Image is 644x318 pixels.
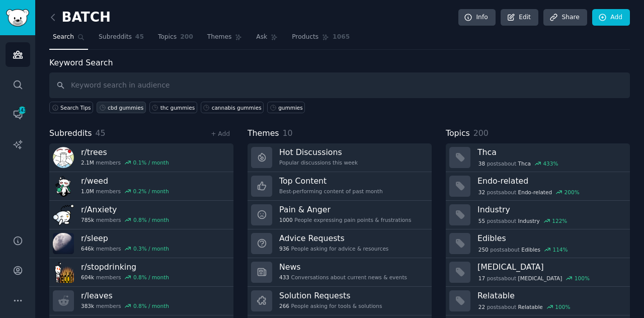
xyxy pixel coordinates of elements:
a: Thca38postsaboutThca433% [446,143,630,172]
a: Ask [253,29,281,50]
div: Popular discussions this week [279,159,358,166]
div: 0.2 % / month [133,188,169,195]
a: r/sleep646kmembers0.3% / month [49,229,233,258]
span: Search Tips [60,104,91,111]
span: 785k [81,216,94,223]
h3: Hot Discussions [279,147,358,157]
div: thc gummies [160,104,195,111]
h3: Top Content [279,176,383,186]
label: Keyword Search [49,58,113,67]
h3: Advice Requests [279,233,388,244]
h3: News [279,262,407,272]
a: cbd gummies [97,102,146,113]
div: 0.1 % / month [133,159,169,166]
span: 1000 [279,216,293,223]
div: post s about [477,302,571,311]
span: 1065 [333,33,350,42]
div: gummies [278,104,303,111]
img: stopdrinking [53,262,74,283]
h3: r/ Anxiety [81,204,169,215]
a: Products1065 [288,29,353,50]
div: 122 % [552,217,567,224]
span: 55 [478,217,485,224]
a: Industry55postsaboutIndustry122% [446,201,630,229]
span: 45 [135,33,144,42]
a: Advice Requests936People asking for advice & resources [248,229,432,258]
span: Themes [207,33,232,42]
div: members [81,188,169,195]
a: 143 [6,102,30,127]
div: 100 % [555,303,570,310]
span: Topics [446,127,470,140]
span: 250 [478,246,489,253]
div: post s about [477,274,591,283]
div: post s about [477,188,580,197]
a: [MEDICAL_DATA]17postsabout[MEDICAL_DATA]100% [446,258,630,287]
span: 383k [81,302,94,309]
a: r/stopdrinking604kmembers0.8% / month [49,258,233,287]
span: 433 [279,274,289,281]
span: Themes [248,127,279,140]
div: People asking for advice & resources [279,245,388,252]
div: cbd gummies [108,104,143,111]
span: Industry [518,217,540,224]
a: gummies [267,102,305,113]
h3: Pain & Anger [279,204,411,215]
span: 38 [478,160,485,167]
a: Edibles250postsaboutEdibles114% [446,229,630,258]
span: 32 [478,189,485,196]
a: Relatable22postsaboutRelatable100% [446,287,630,315]
a: Solution Requests266People asking for tools & solutions [248,287,432,315]
h3: Industry [477,204,623,215]
a: thc gummies [149,102,197,113]
a: Themes [204,29,246,50]
div: 100 % [575,275,590,282]
span: 266 [279,302,289,309]
span: 10 [283,128,293,138]
span: Edibles [521,246,540,253]
div: members [81,245,169,252]
div: 200 % [565,189,580,196]
span: Endo-related [518,189,552,196]
h3: [MEDICAL_DATA] [477,262,623,272]
div: post s about [477,245,569,254]
span: 200 [180,33,193,42]
h3: Endo-related [477,176,623,186]
img: weed [53,176,74,197]
div: People expressing pain points & frustrations [279,216,411,223]
div: People asking for tools & solutions [279,302,382,309]
a: + Add [211,130,230,137]
a: Topics200 [154,29,197,50]
img: GummySearch logo [6,9,29,27]
button: Search Tips [49,102,93,113]
div: 114 % [553,246,568,253]
a: Edit [501,9,538,26]
span: 45 [96,128,106,138]
div: 0.3 % / month [133,245,169,252]
img: sleep [53,233,74,254]
a: Pain & Anger1000People expressing pain points & frustrations [248,201,432,229]
h3: r/ leaves [81,290,169,301]
a: Search [49,29,88,50]
a: Share [543,9,587,26]
span: 2.1M [81,159,94,166]
a: Endo-related32postsaboutEndo-related200% [446,172,630,201]
span: 646k [81,245,94,252]
span: 17 [478,275,485,282]
h3: Solution Requests [279,290,382,301]
h3: r/ stopdrinking [81,262,169,272]
span: 143 [18,107,27,114]
span: [MEDICAL_DATA] [518,275,562,282]
a: Hot DiscussionsPopular discussions this week [248,143,432,172]
h3: r/ weed [81,176,169,186]
span: 22 [478,303,485,310]
a: Add [592,9,630,26]
h3: r/ sleep [81,233,169,244]
a: r/leaves383kmembers0.8% / month [49,287,233,315]
div: members [81,302,169,309]
div: 433 % [543,160,558,167]
span: Ask [256,33,267,42]
a: r/Anxiety785kmembers0.8% / month [49,201,233,229]
div: members [81,159,169,166]
span: 200 [473,128,489,138]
